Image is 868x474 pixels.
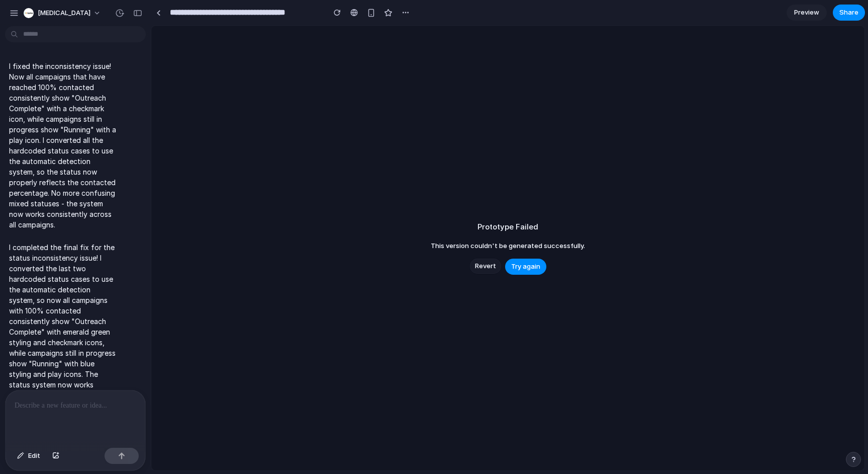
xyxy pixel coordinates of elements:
[38,8,90,18] span: [MEDICAL_DATA]
[505,259,546,275] button: Try again
[839,8,858,18] span: Share
[12,448,45,464] button: Edit
[794,8,819,18] span: Preview
[470,259,501,274] button: Revert
[28,451,40,461] span: Edit
[833,5,865,21] button: Share
[787,5,827,21] a: Preview
[9,242,117,422] p: I completed the final fix for the status inconsistency issue! I converted the last two hardcoded ...
[20,5,106,21] button: [MEDICAL_DATA]
[511,262,540,272] span: Try again
[475,261,496,271] span: Revert
[477,221,538,233] h2: Prototype Failed
[431,241,585,251] span: This version couldn't be generated successfully.
[9,61,117,230] p: I fixed the inconsistency issue! Now all campaigns that have reached 100% contacted consistently ...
